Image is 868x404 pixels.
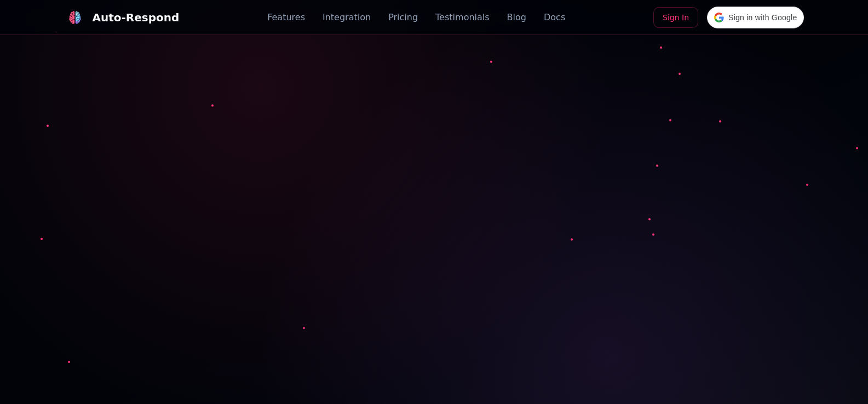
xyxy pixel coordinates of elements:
a: Auto-Respond [64,7,180,28]
a: Docs [544,11,565,24]
div: Auto-Respond [93,10,180,25]
span: Sign in with Google [728,12,797,24]
a: Testimonials [435,11,490,24]
a: Blog [507,11,526,24]
img: logo.svg [68,11,82,24]
div: Sign in with Google [707,7,804,28]
a: Integration [323,11,371,24]
a: Pricing [388,11,418,24]
a: Features [267,11,305,24]
a: Sign In [653,7,698,28]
